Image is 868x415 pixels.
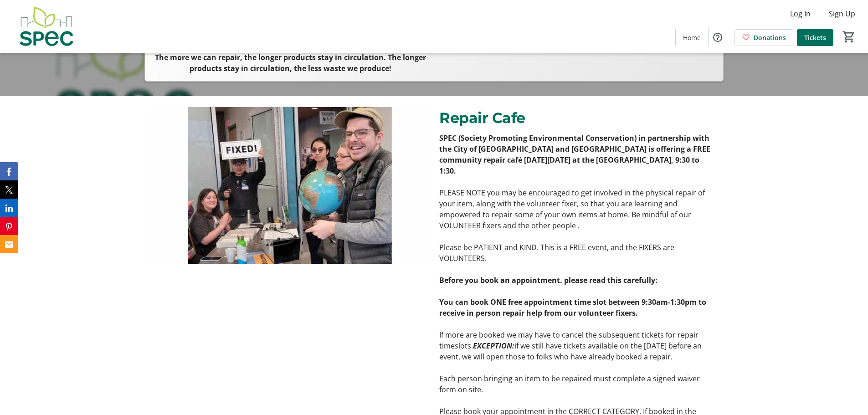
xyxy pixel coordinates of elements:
[790,8,811,19] span: Log In
[683,33,701,42] span: Home
[439,133,710,176] strong: SPEC (Society Promoting Environmental Conservation) in partnership with the City of [GEOGRAPHIC_D...
[439,329,718,362] p: If more are booked we may have to cancel the subsequent tickets for repair timeslots. if we still...
[734,29,793,46] a: Donations
[439,373,718,395] p: Each person bringing an item to be repaired must complete a signed waiver form on site.
[439,297,706,318] strong: You can book ONE free appointment time slot between 9:30am-1:30pm to receive in person repair hel...
[439,107,718,129] p: Repair Cafe
[676,29,708,46] a: Home
[150,107,428,264] img: undefined
[439,187,718,231] p: PLEASE NOTE you may be encouraged to get involved in the physical repair of your item, along with...
[797,29,833,46] a: Tickets
[829,8,855,19] span: Sign Up
[841,29,857,45] button: Cart
[439,275,657,285] strong: Before you book an appointment. please read this carefully:
[5,4,87,49] img: SPEC's Logo
[754,33,786,42] span: Donations
[783,6,818,21] button: Log In
[822,6,863,21] button: Sign Up
[709,28,727,46] button: Help
[804,33,826,42] span: Tickets
[473,341,514,351] em: EXCEPTION:
[439,242,718,264] p: Please be PATIENT and KIND. This is a FREE event, and the FIXERS are VOLUNTEERS.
